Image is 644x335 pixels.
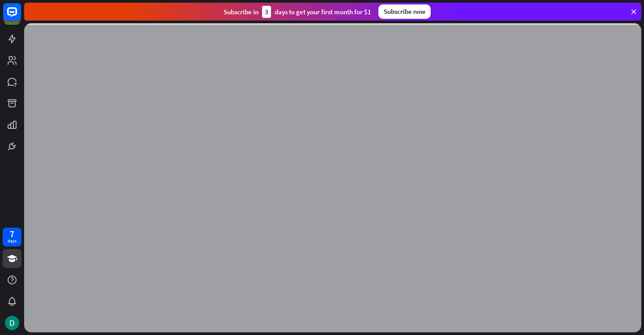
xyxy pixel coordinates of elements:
[262,6,271,18] div: 3
[224,6,371,18] div: Subscribe in days to get your first month for $1
[10,230,14,238] div: 7
[8,238,17,244] div: days
[378,4,431,19] div: Subscribe now
[3,228,21,246] a: 7 days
